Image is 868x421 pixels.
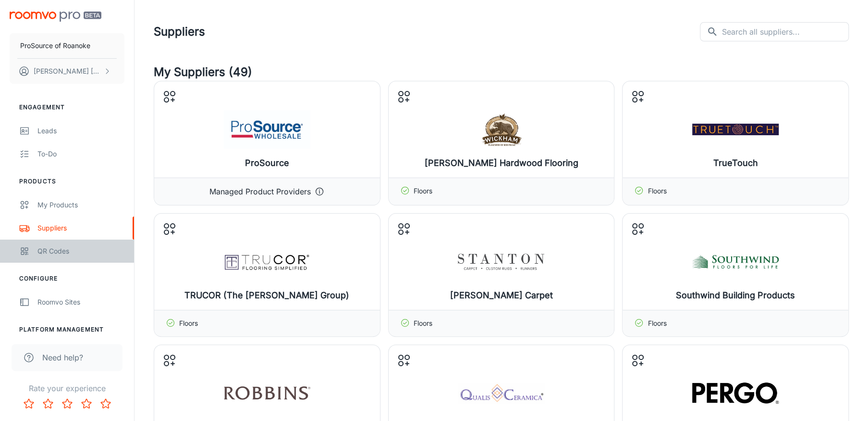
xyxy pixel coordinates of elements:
[34,66,101,77] p: [PERSON_NAME] [PERSON_NAME]
[37,297,124,307] div: Roomvo Sites
[37,223,124,233] div: Suppliers
[20,40,90,51] p: ProSource of Roanoke
[648,186,666,197] p: Floors
[10,33,124,58] button: ProSource of Roanoke
[37,126,124,136] div: Leads
[58,394,77,413] button: Rate 3 star
[77,394,96,413] button: Rate 4 star
[209,186,311,197] p: Managed Product Providers
[154,23,205,40] h1: Suppliers
[179,318,198,329] p: Floors
[10,59,124,84] button: [PERSON_NAME] [PERSON_NAME]
[42,352,83,363] span: Need help?
[224,110,310,149] img: ProSource
[414,186,432,197] p: Floors
[19,394,38,413] button: Rate 1 star
[96,394,115,413] button: Rate 5 star
[245,156,289,170] h6: ProSource
[37,200,124,210] div: My Products
[722,22,849,41] input: Search all suppliers...
[8,383,126,394] p: Rate your experience
[38,394,58,413] button: Rate 2 star
[37,149,124,159] div: To-do
[414,318,432,329] p: Floors
[648,318,666,329] p: Floors
[154,64,849,81] h4: My Suppliers (49)
[37,246,124,256] div: QR Codes
[10,12,101,22] img: Roomvo PRO Beta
